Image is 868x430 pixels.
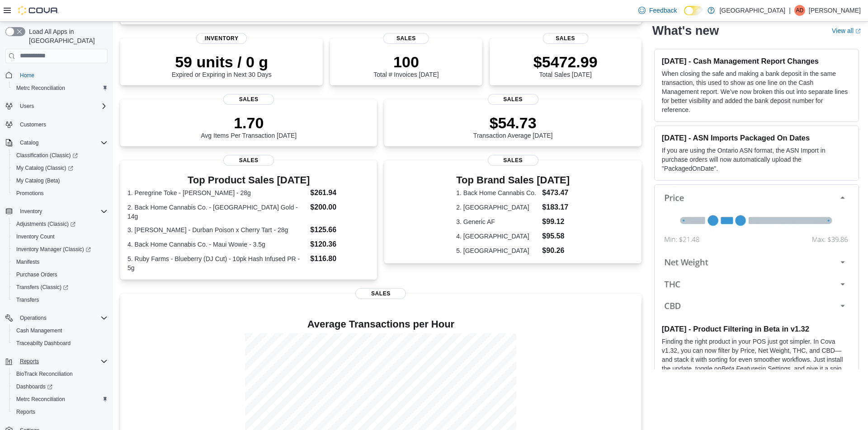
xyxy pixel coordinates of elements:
dd: $200.00 [310,202,370,213]
a: Transfers (Classic) [9,281,111,294]
h3: [DATE] - Cash Management Report Changes [662,56,851,65]
a: Metrc Reconciliation [13,394,69,405]
button: Users [2,100,111,112]
a: BioTrack Reconciliation [13,369,76,379]
img: Cova [18,6,59,15]
dd: $473.47 [542,187,570,198]
a: My Catalog (Classic) [13,163,77,173]
span: Inventory [20,208,42,215]
span: Transfers [16,296,39,304]
span: Transfers [13,294,108,305]
button: Users [16,101,38,112]
span: Customers [16,119,108,130]
button: BioTrack Reconciliation [9,368,111,380]
button: Inventory Count [9,230,111,243]
span: Inventory [16,206,108,217]
span: BioTrack Reconciliation [13,369,108,379]
span: Sales [488,94,538,105]
span: Catalog [16,137,108,148]
span: Metrc Reconciliation [13,394,108,405]
dt: 3. Generic AF [456,217,538,226]
div: Expired or Expiring in Next 30 Days [172,53,272,78]
dt: 4. [GEOGRAPHIC_DATA] [456,232,538,241]
span: Sales [488,155,538,166]
a: Traceabilty Dashboard [13,338,74,349]
a: View allExternal link [832,27,861,34]
a: Promotions [13,188,47,199]
a: Transfers (Classic) [13,282,72,293]
span: Inventory [196,33,247,44]
p: 1.70 [201,114,297,132]
span: My Catalog (Beta) [13,175,108,186]
h3: Top Brand Sales [DATE] [456,175,570,186]
a: Customers [16,119,50,130]
dt: 5. [GEOGRAPHIC_DATA] [456,246,538,255]
p: 59 units / 0 g [172,53,272,71]
a: Inventory Count [13,231,58,242]
span: Inventory Count [16,233,55,240]
span: Catalog [20,139,38,146]
span: Adjustments (Classic) [16,220,75,228]
h4: Average Transactions per Hour [127,319,634,330]
a: Cash Management [13,325,66,336]
dd: $261.94 [310,187,370,198]
span: Promotions [16,190,44,197]
dd: $183.17 [542,202,570,213]
span: Dashboards [13,381,108,392]
button: Customers [2,118,111,131]
p: [GEOGRAPHIC_DATA] [719,5,785,16]
svg: External link [855,28,861,34]
span: Adjustments (Classic) [13,219,108,229]
a: Adjustments (Classic) [9,218,111,230]
span: Sales [355,288,406,299]
span: My Catalog (Beta) [16,177,60,184]
dt: 2. Back Home Cannabis Co. - [GEOGRAPHIC_DATA] Gold - 14g [127,203,307,221]
dt: 5. Ruby Farms - Blueberry (DJ Cut) - 10pk Hash Infused PR - 5g [127,254,307,272]
span: Classification (Classic) [16,152,78,159]
button: Metrc Reconciliation [9,82,111,94]
span: My Catalog (Classic) [13,163,108,173]
a: Transfers [13,294,42,305]
h3: [DATE] - ASN Imports Packaged On Dates [662,133,851,142]
a: Classification (Classic) [13,150,81,161]
p: Finding the right product in your POS just got simpler. In Cova v1.32, you can now filter by Pric... [662,337,851,382]
a: Dashboards [9,380,111,393]
span: Home [20,72,34,79]
a: My Catalog (Beta) [13,175,64,186]
dd: $116.80 [310,253,370,264]
span: Purchase Orders [13,269,108,280]
span: Users [16,101,108,112]
button: My Catalog (Beta) [9,174,111,187]
p: When closing the safe and making a bank deposit in the same transaction, this used to show as one... [662,69,851,114]
span: Purchase Orders [16,271,57,278]
span: Classification (Classic) [13,150,108,161]
a: Dashboards [13,381,56,392]
button: Manifests [9,256,111,268]
p: $5472.99 [533,53,598,71]
span: Traceabilty Dashboard [16,340,71,347]
a: Inventory Manager (Classic) [9,243,111,256]
div: Alex Dean [794,5,805,16]
span: My Catalog (Classic) [16,164,73,172]
a: Adjustments (Classic) [13,219,79,229]
span: Dashboards [16,383,52,390]
span: Cash Management [16,327,62,334]
button: Transfers [9,294,111,306]
span: Feedback [649,6,677,15]
span: Inventory Manager (Classic) [16,246,91,253]
button: Operations [2,312,111,324]
a: Classification (Classic) [9,149,111,162]
span: Reports [16,408,35,416]
span: Cash Management [13,325,108,336]
button: Operations [16,313,50,323]
span: Load All Apps in [GEOGRAPHIC_DATA] [25,27,108,45]
button: Home [2,69,111,82]
dd: $125.66 [310,224,370,235]
span: Metrc Reconciliation [13,83,108,93]
div: Total # Invoices [DATE] [373,53,439,78]
a: Purchase Orders [13,269,61,280]
span: Manifests [13,257,108,267]
span: Sales [542,33,588,44]
span: Reports [20,358,39,365]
